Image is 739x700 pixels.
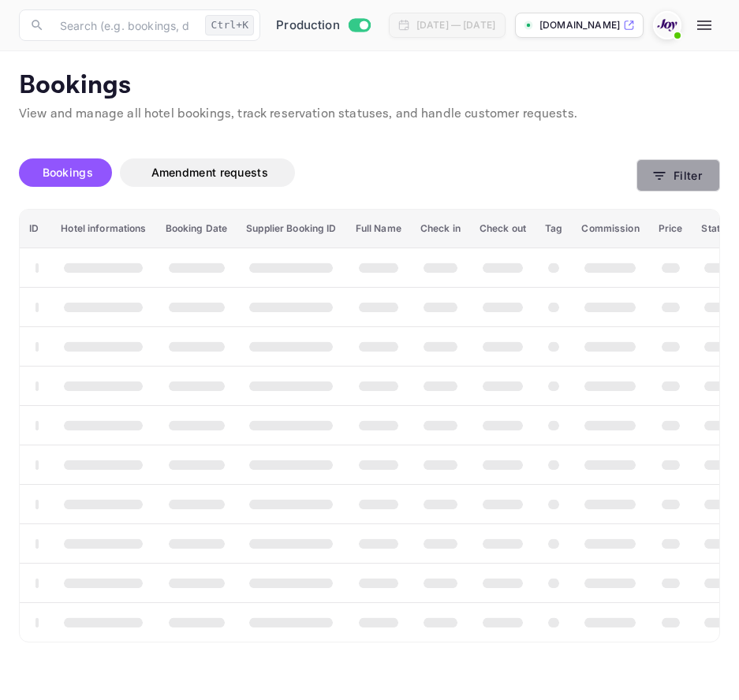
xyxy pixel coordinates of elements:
[276,17,340,35] span: Production
[346,210,411,248] th: Full Name
[270,17,376,35] div: Switch to Sandbox mode
[43,166,93,179] span: Bookings
[205,15,254,35] div: Ctrl+K
[51,210,155,248] th: Hotel informations
[416,18,495,32] div: [DATE] — [DATE]
[649,210,692,248] th: Price
[19,158,636,187] div: account-settings tabs
[50,9,199,41] input: Search (e.g. bookings, documentation)
[539,18,620,32] p: [DOMAIN_NAME]
[536,210,572,248] th: Tag
[636,159,720,192] button: Filter
[19,70,720,102] p: Bookings
[411,210,470,248] th: Check in
[572,210,648,248] th: Commission
[19,105,720,124] p: View and manage all hotel bookings, track reservation statuses, and handle customer requests.
[156,210,237,248] th: Booking Date
[655,13,680,38] img: With Joy
[470,210,536,248] th: Check out
[20,210,51,248] th: ID
[237,210,345,248] th: Supplier Booking ID
[151,166,268,179] span: Amendment requests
